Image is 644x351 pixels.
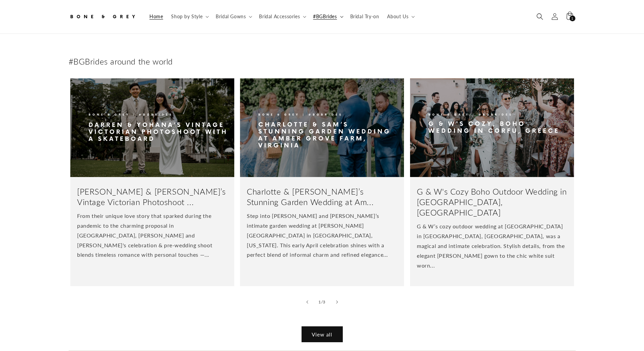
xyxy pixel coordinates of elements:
span: Home [149,14,163,20]
span: Bridal Gowns [216,14,246,20]
summary: About Us [383,9,418,24]
summary: Bridal Accessories [255,9,309,24]
a: Bridal Try-on [346,9,383,24]
a: View all [302,326,343,342]
summary: Bridal Gowns [212,9,255,24]
span: Shop by Style [171,14,202,20]
button: Slide right [330,295,344,309]
span: #BGBrides [313,14,337,20]
a: G & W's Cozy Boho Outdoor Wedding in [GEOGRAPHIC_DATA], [GEOGRAPHIC_DATA] [417,186,567,218]
a: Home [145,9,167,24]
span: Bridal Try-on [350,14,379,20]
summary: Search [532,9,547,24]
img: Bone and Grey Bridal [69,9,136,24]
span: About Us [387,14,408,20]
summary: #BGBrides [309,9,346,24]
span: / [321,299,323,305]
a: [PERSON_NAME] & [PERSON_NAME]’s Vintage Victorian Photoshoot ... [77,186,228,207]
span: Bridal Accessories [259,14,300,20]
span: 1 [571,16,573,22]
span: 3 [323,299,326,305]
span: 1 [318,299,321,305]
summary: Shop by Style [167,9,212,24]
button: Slide left [300,295,315,309]
a: Bone and Grey Bridal [66,7,139,27]
h2: #BGBrides around the world [69,56,173,67]
a: Charlotte & [PERSON_NAME]’s Stunning Garden Wedding at Am... [247,186,397,207]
